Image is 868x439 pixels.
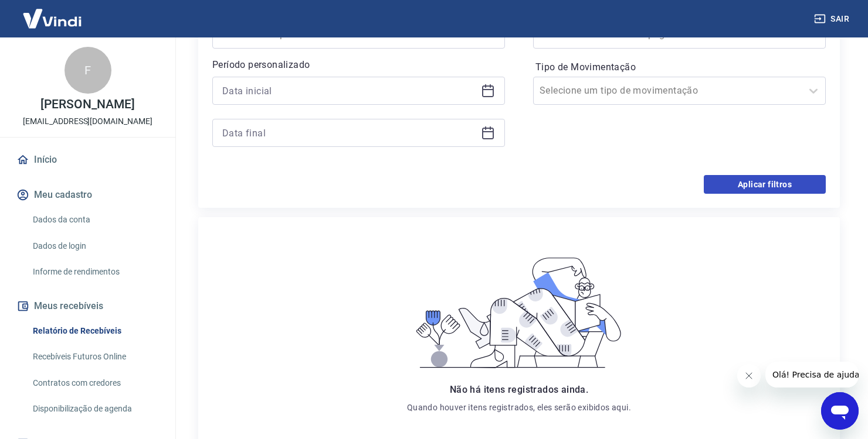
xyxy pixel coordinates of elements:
div: F [65,47,111,94]
iframe: Botão para abrir a janela de mensagens [821,392,859,430]
label: Tipo de Movimentação [535,60,823,74]
a: Contratos com credores [28,371,161,395]
p: [EMAIL_ADDRESS][DOMAIN_NAME] [23,115,152,128]
a: Início [14,147,161,173]
button: Meu cadastro [14,182,161,208]
span: Não há itens registrados ainda. [450,384,588,395]
p: Quando houver itens registrados, eles serão exibidos aqui. [407,402,631,413]
button: Aplicar filtros [704,175,826,194]
a: Recebíveis Futuros Online [28,345,161,369]
iframe: Fechar mensagem [737,364,761,387]
input: Data inicial [222,82,476,100]
p: [PERSON_NAME] [40,98,134,111]
input: Data final [222,124,476,142]
p: Período personalizado [212,58,505,72]
a: Dados da conta [28,208,161,232]
a: Disponibilização de agenda [28,397,161,421]
a: Dados de login [28,234,161,258]
button: Meus recebíveis [14,293,161,319]
button: Sair [812,8,854,30]
img: Vindi [14,1,90,36]
span: Olá! Precisa de ajuda? [7,8,99,18]
a: Informe de rendimentos [28,260,161,284]
a: Relatório de Recebíveis [28,319,161,343]
iframe: Mensagem da empresa [765,362,859,387]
